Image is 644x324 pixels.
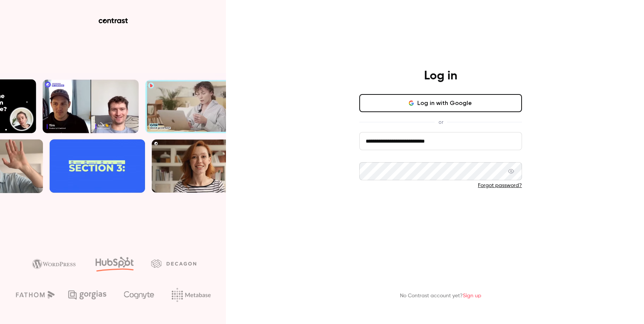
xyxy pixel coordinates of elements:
p: No Contrast account yet? [400,292,481,300]
button: Log in with Google [359,94,522,112]
a: Forgot password? [478,183,522,188]
button: Log in [359,201,522,219]
a: Sign up [463,293,481,298]
img: decagon [151,259,196,268]
h4: Log in [424,68,457,84]
span: or [435,118,447,126]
